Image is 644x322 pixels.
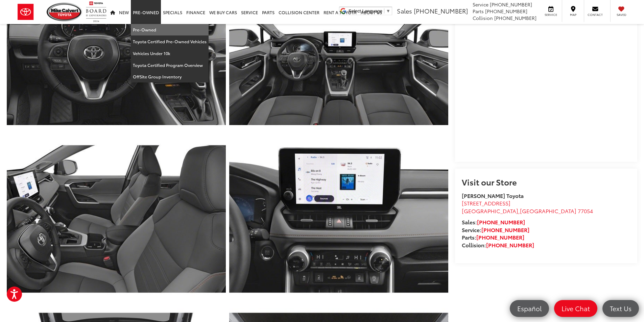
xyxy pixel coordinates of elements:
a: [STREET_ADDRESS] [GEOGRAPHIC_DATA],[GEOGRAPHIC_DATA] 77054 [462,199,593,215]
a: [PHONE_NUMBER] [481,226,529,233]
span: Parts [473,8,484,15]
a: Live Chat [554,300,597,317]
a: Español [510,300,549,317]
strong: Parts: [462,233,524,241]
span: [PHONE_NUMBER] [490,1,532,8]
a: [PHONE_NUMBER] [477,218,525,226]
span: Saved [614,13,629,17]
span: , [462,207,593,215]
a: Toyota Certified Program Overview [131,59,209,71]
a: Vehicles Under 10k [131,48,209,59]
span: [PHONE_NUMBER] [414,6,468,15]
span: Service [473,1,488,8]
span: Service [543,13,558,17]
a: Expand Photo 8 [7,137,226,301]
a: OffSite Group Inventory [131,71,209,82]
img: 2025 Toyota RAV4 XLE Premium [5,135,228,303]
a: [PHONE_NUMBER] [486,241,534,249]
span: Sales [397,6,412,15]
h2: Visit our Store [462,177,630,186]
span: [STREET_ADDRESS] [462,199,510,207]
span: [PHONE_NUMBER] [494,15,536,21]
a: Text Us [602,300,639,317]
strong: Sales: [462,218,525,226]
span: Español [514,304,545,313]
span: [GEOGRAPHIC_DATA] [520,207,576,215]
span: Text Us [606,304,635,313]
a: Pre-Owned [131,24,209,36]
span: Map [566,13,580,17]
strong: [PERSON_NAME] Toyota [462,192,524,199]
strong: Service: [462,226,529,233]
span: ▼ [386,8,390,14]
span: Live Chat [558,304,593,313]
img: 2025 Toyota RAV4 XLE Premium [227,135,450,303]
span: Contact [588,13,603,17]
span: 77054 [578,207,593,215]
strong: Collision: [462,241,534,249]
span: [PHONE_NUMBER] [485,8,527,15]
span: Collision [473,15,493,21]
a: Expand Photo 9 [229,137,448,301]
img: Mike Calvert Toyota [47,3,82,21]
a: [PHONE_NUMBER] [476,233,524,241]
span: [GEOGRAPHIC_DATA] [462,207,518,215]
a: Toyota Certified Pre-Owned Vehicles [131,36,209,48]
